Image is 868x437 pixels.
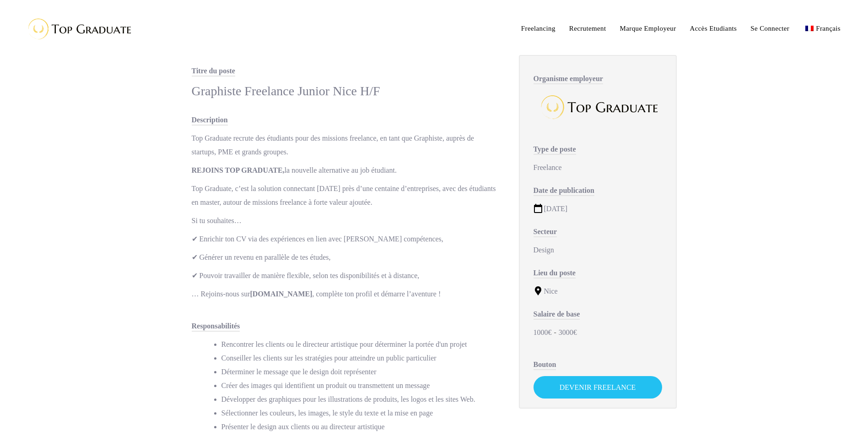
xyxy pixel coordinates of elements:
[192,214,501,228] p: Si tu souhaites…
[192,166,285,174] strong: REJOINS TOP GRADUATE,
[221,393,501,406] li: Développer des graphiques pour les illustrations de produits, les logos et les sites Web.
[554,328,556,336] span: -
[221,420,501,434] li: Présenter le design aux clients ou au directeur artistique
[620,25,676,32] span: Marque Employeur
[534,326,662,339] div: 1000€ 3000€
[534,376,662,399] a: Devenir Freelance
[816,25,841,32] span: Français
[690,25,737,32] span: Accès Etudiants
[221,379,501,393] li: Créer des images qui identifient un produit ou transmettent un message
[536,90,659,124] img: Top Graduate
[221,338,501,351] li: Rencontrer les clients ou le directeur artistique pour déterminer la portée d'un projet
[534,310,580,320] span: Salaire de base
[221,406,501,420] li: Sélectionner les couleurs, les images, le style du texte et la mise en page
[192,251,501,264] p: ✔ Générer un revenu en parallèle de tes études,
[192,287,501,301] p: … Rejoins-nous sur , complète ton profil et démarre l’aventure !
[192,269,501,283] p: ✔ Pouvoir travailler de manière flexible, selon tes disponibilités et à distance,
[192,116,228,126] span: Description
[534,202,662,216] div: [DATE]
[534,228,557,237] span: Secteur
[221,365,501,379] li: Déterminer le message que le design doit représenter
[534,75,603,84] span: Organisme employeur
[534,161,662,175] div: Freelance
[221,351,501,365] li: Conseiller les clients sur les stratégies pour atteindre un public particulier
[192,164,501,177] p: la nouvelle alternative au job étudiant.
[192,232,501,246] p: ✔ Enrichir ton CV via des expériences en lien avec [PERSON_NAME] compétences,
[534,186,594,196] span: Date de publication
[534,269,576,279] span: Lieu du poste
[569,25,606,32] span: Recrutement
[534,361,556,370] span: Bouton
[534,145,576,155] span: Type de poste
[805,26,814,31] img: Français
[21,14,135,44] img: Top Graduate
[534,284,662,298] div: Nice
[192,131,501,159] p: Top Graduate recrute des étudiants pour des missions freelance, en tant que Graphiste, auprès de ...
[192,82,501,99] div: Graphiste Freelance Junior Nice H/F
[521,25,555,32] span: Freelancing
[250,290,313,298] strong: [DOMAIN_NAME]
[750,25,789,32] span: Se Connecter
[192,182,501,209] p: Top Graduate, c’est la solution connectant [DATE] près d’une centaine d’entreprises, avec des étu...
[534,243,662,257] div: Design
[192,67,235,76] span: Titre du poste
[192,322,240,332] span: Responsabilités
